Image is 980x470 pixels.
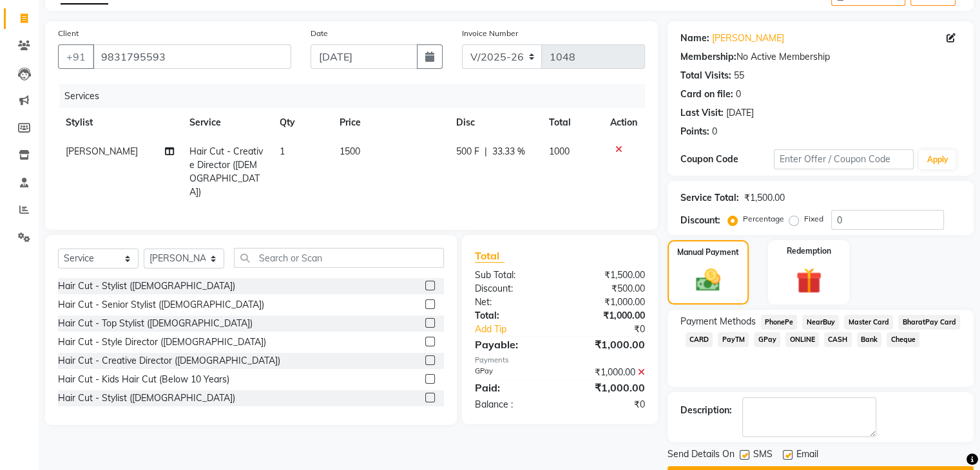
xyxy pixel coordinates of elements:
span: Total [475,249,504,263]
div: ₹1,000.00 [560,309,655,323]
span: NearBuy [802,315,839,330]
div: ₹1,500.00 [744,191,785,205]
span: CARD [686,332,713,347]
div: Net: [465,296,560,309]
span: Master Card [844,315,893,330]
div: ₹500.00 [560,282,655,296]
div: Total: [465,309,560,323]
div: Balance : [465,398,560,411]
div: Total Visits: [680,69,731,82]
div: Sub Total: [465,268,560,282]
div: ₹1,500.00 [560,268,655,282]
div: Hair Cut - Senior Stylist ([DEMOGRAPHIC_DATA]) [58,298,264,312]
label: Invoice Number [462,28,518,39]
th: Total [541,108,602,137]
span: 1000 [549,146,570,157]
span: Payment Methods [680,315,756,328]
div: ₹1,000.00 [560,366,655,379]
div: Hair Cut - Kids Hair Cut (Below 10 Years) [58,373,229,386]
span: 1 [280,146,285,157]
span: 33.33 % [492,145,525,158]
span: SMS [753,447,773,464]
span: CASH [824,332,852,347]
th: Price [332,108,448,137]
div: Hair Cut - Top Stylist ([DEMOGRAPHIC_DATA]) [58,317,253,330]
span: Email [796,447,818,464]
span: ONLINE [785,332,819,347]
th: Stylist [58,108,182,137]
label: Client [58,28,79,39]
div: [DATE] [726,106,754,120]
div: No Active Membership [680,50,961,64]
input: Enter Offer / Coupon Code [774,149,914,169]
label: Date [311,28,328,39]
div: Hair Cut - Creative Director ([DEMOGRAPHIC_DATA]) [58,354,280,368]
input: Search or Scan [234,248,444,268]
div: Services [59,84,655,108]
div: Points: [680,125,709,138]
span: PayTM [718,332,749,347]
div: 55 [734,69,744,82]
div: Name: [680,32,709,45]
button: +91 [58,44,94,69]
div: Description: [680,404,732,417]
th: Qty [272,108,332,137]
label: Manual Payment [677,247,739,258]
div: Service Total: [680,191,739,205]
div: Hair Cut - Stylist ([DEMOGRAPHIC_DATA]) [58,279,235,293]
a: Add Tip [465,323,575,336]
input: Search by Name/Mobile/Email/Code [93,44,291,69]
div: ₹1,000.00 [560,337,655,352]
div: Discount: [465,282,560,296]
div: Payments [475,355,645,366]
div: Membership: [680,50,736,64]
a: [PERSON_NAME] [712,32,784,45]
th: Action [602,108,645,137]
div: Discount: [680,214,720,227]
div: ₹0 [560,398,655,411]
span: Send Details On [668,447,735,464]
button: Apply [919,150,956,169]
span: [PERSON_NAME] [66,146,138,157]
span: GPay [754,332,780,347]
span: | [485,145,487,158]
span: Hair Cut - Creative Director ([DEMOGRAPHIC_DATA]) [189,146,263,198]
div: Card on file: [680,88,733,101]
div: GPay [465,366,560,379]
div: ₹1,000.00 [560,296,655,309]
span: Bank [857,332,882,347]
div: Hair Cut - Style Director ([DEMOGRAPHIC_DATA]) [58,335,266,349]
div: ₹0 [575,323,654,336]
div: Hair Cut - Stylist ([DEMOGRAPHIC_DATA]) [58,391,235,405]
label: Redemption [787,245,831,257]
div: 0 [712,125,717,138]
div: 0 [736,88,741,101]
div: Payable: [465,337,560,352]
div: Coupon Code [680,153,774,166]
span: BharatPay Card [898,315,960,330]
img: _gift.svg [788,265,830,297]
div: ₹1,000.00 [560,380,655,395]
span: 500 F [456,145,479,158]
th: Service [182,108,272,137]
span: PhonePe [761,315,798,330]
div: Paid: [465,380,560,395]
div: Last Visit: [680,106,724,120]
label: Fixed [804,213,823,225]
img: _cash.svg [688,266,728,294]
span: Cheque [887,332,919,347]
th: Disc [448,108,541,137]
span: 1500 [340,146,360,157]
label: Percentage [743,213,784,225]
